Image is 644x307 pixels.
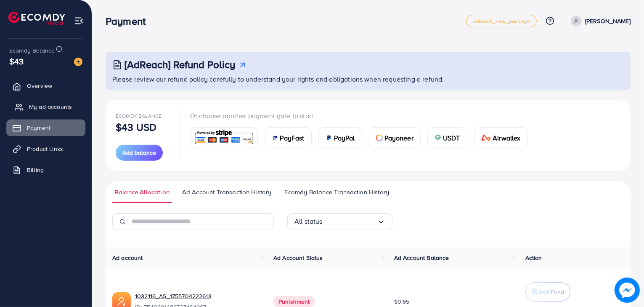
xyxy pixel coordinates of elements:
span: $43 [9,55,24,67]
a: Product Links [6,140,85,157]
div: Search for option [287,213,392,230]
button: Add balance [116,145,163,161]
span: adreach_new_package [473,19,530,24]
span: Billing [27,166,44,174]
a: Overview [6,77,85,94]
span: Ecomdy Balance [116,112,162,119]
p: $43 USD [116,122,156,132]
span: Ecomdy Balance [9,46,55,55]
img: logo [8,12,65,25]
a: [PERSON_NAME] [567,16,631,26]
img: card [193,129,255,147]
a: cardPayPal [318,127,362,148]
span: Product Links [27,145,63,153]
img: image [615,278,640,303]
span: $0.65 [394,297,410,306]
a: cardUSDT [427,127,467,148]
span: Balance Allocation [114,188,170,197]
a: Billing [6,161,85,178]
p: Or choose another payment gate to start [190,111,535,121]
span: PayPal [334,133,355,143]
img: menu [74,16,84,26]
a: adreach_new_package [466,15,537,27]
img: card [326,135,332,141]
span: Add balance [122,148,156,157]
a: cardPayoneer [369,127,421,148]
a: 1032116_AS_1755704222613 [135,292,260,300]
span: Airwallex [493,133,520,143]
img: card [435,135,441,141]
h3: Payment [106,15,152,27]
input: Search for option [323,215,377,228]
a: Payment [6,119,85,136]
span: Ecomdy Balance Transaction History [284,188,389,197]
p: Please review our refund policy carefully to understand your rights and obligations when requesti... [112,74,625,84]
span: Ad Account Transaction History [182,188,272,197]
a: My ad accounts [6,98,85,115]
span: PayFast [280,133,305,143]
span: Action [525,254,542,262]
a: cardPayFast [265,127,312,148]
span: Payoneer [384,133,413,143]
a: cardAirwallex [474,127,528,148]
img: card [481,135,491,141]
a: card [190,127,258,148]
p: [PERSON_NAME] [585,16,631,26]
span: Ad account [112,254,143,262]
img: card [376,135,383,141]
p: Add Fund [538,287,564,297]
span: USDT [443,133,460,143]
span: Overview [27,82,52,90]
h3: [AdReach] Refund Policy [125,58,236,71]
span: Ad Account Status [273,254,323,262]
span: Payment [27,124,50,132]
button: Add Fund [525,282,570,302]
img: image [74,58,82,66]
span: My ad accounts [29,103,72,111]
span: Punishment [273,296,315,307]
span: All status [294,215,323,228]
span: Ad Account Balance [394,254,449,262]
img: card [272,135,278,141]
